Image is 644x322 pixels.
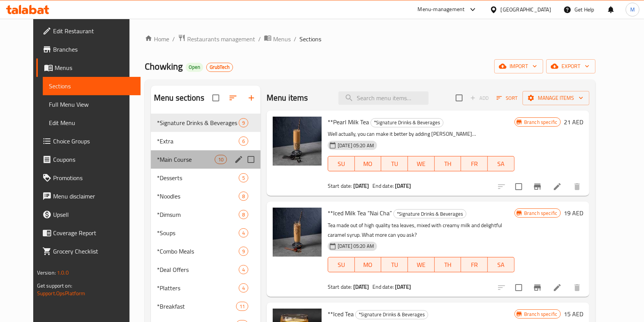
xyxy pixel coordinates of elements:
span: Branch specific [521,119,560,126]
span: SU [331,259,352,270]
div: *Signature Drinks & Beverages [157,118,239,127]
a: Menus [264,34,291,44]
span: Branch specific [521,210,560,217]
span: 4 [239,266,248,273]
div: Open [186,63,203,72]
span: Branch specific [521,311,560,318]
div: items [239,192,248,201]
span: [DATE] 05:20 AM [335,142,377,149]
div: *Dimsum8 [151,205,261,224]
div: items [239,228,248,237]
span: Edit Menu [49,118,135,127]
span: 9 [239,248,248,255]
div: *Signature Drinks & Beverages [393,209,466,218]
div: *Main Course10edit [151,150,261,169]
span: *Signature Drinks & Beverages [356,310,428,319]
span: Menus [55,63,135,72]
span: TU [384,158,405,169]
span: 5 [239,174,248,182]
div: items [239,173,248,182]
div: items [215,155,227,164]
button: import [494,59,543,73]
div: *Signature Drinks & Beverages [371,118,443,127]
div: *Combo Meals [157,247,239,256]
div: *Soups4 [151,224,261,242]
button: SA [488,156,515,171]
button: FR [461,156,488,171]
span: *Noodles [157,192,239,201]
span: Edit Restaurant [53,26,135,36]
button: export [546,59,595,73]
a: Home [145,34,169,44]
a: Support.OpsPlatform [37,288,86,298]
h2: Menu sections [154,92,204,104]
span: Coverage Report [53,228,135,237]
a: Coverage Report [36,224,141,242]
span: import [500,62,537,71]
span: Restaurants management [187,34,255,44]
span: [DATE] 05:20 AM [335,242,377,250]
a: Grocery Checklist [36,242,141,260]
div: *Noodles8 [151,187,261,205]
a: Edit Menu [43,114,141,132]
span: WE [411,259,432,270]
button: delete [568,177,586,196]
span: export [552,62,589,71]
h6: 21 AED [564,117,583,127]
span: 4 [239,285,248,292]
button: WE [408,156,435,171]
span: WE [411,158,432,169]
a: Branches [36,40,141,59]
span: SU [331,158,352,169]
button: SU [328,156,355,171]
div: *Signature Drinks & Beverages9 [151,114,261,132]
span: Sort [497,94,518,102]
button: SA [488,257,515,272]
span: Select all sections [208,90,224,106]
b: [DATE] [395,282,411,292]
span: Menu disclaimer [53,192,135,201]
span: **Iced Tea [328,308,354,320]
button: Sort [495,92,519,104]
a: Edit menu item [553,182,562,191]
span: TH [438,158,458,169]
div: *Breakfast [157,302,236,311]
span: GrubTech [207,64,233,70]
a: Menu disclaimer [36,187,141,205]
div: items [236,302,248,311]
img: **Iced Milk Tea “Nai Cha” [273,208,322,257]
div: *Soups [157,228,239,237]
h6: 15 AED [564,309,583,319]
h6: 19 AED [564,208,583,218]
span: Start date: [328,181,352,191]
button: Branch-specific-item [528,177,547,196]
p: Well actually, you can make it better by adding [PERSON_NAME]… [328,129,515,139]
span: 1.0.0 [57,268,69,278]
div: *Combo Meals9 [151,242,261,260]
button: TH [435,156,461,171]
li: / [172,34,175,44]
span: 8 [239,193,248,200]
span: *Signature Drinks & Beverages [394,210,466,218]
div: items [239,137,248,146]
b: [DATE] [353,181,369,191]
span: Chowking [145,58,183,75]
div: *Extra6 [151,132,261,150]
span: SA [491,158,511,169]
button: TU [381,156,408,171]
div: *Desserts [157,173,239,182]
span: FR [464,259,485,270]
a: Promotions [36,169,141,187]
span: *Dimsum [157,210,239,219]
span: Select to update [511,280,527,296]
span: **Pearl Milk Tea [328,116,369,128]
span: Promotions [53,173,135,182]
a: Edit Restaurant [36,22,141,40]
h2: Menu items [267,92,308,104]
span: Select section [451,90,467,106]
a: Coupons [36,150,141,169]
span: MO [358,158,379,169]
span: 8 [239,211,248,218]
